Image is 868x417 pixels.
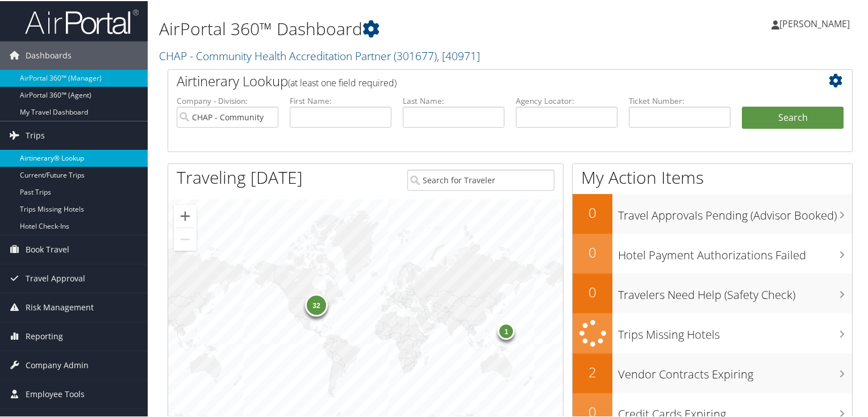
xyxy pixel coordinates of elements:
[573,272,852,312] a: 0Travelers Need Help (Safety Check)
[159,16,627,40] h1: AirPortal 360™ Dashboard
[573,165,852,188] h1: My Action Items
[407,169,555,189] input: Search for Traveler
[177,165,303,188] h1: Traveling [DATE]
[26,321,63,349] span: Reporting
[159,47,480,62] a: CHAP - Community Health Accreditation Partner
[618,280,852,302] h3: Travelers Need Help (Safety Check)
[174,204,197,226] button: Zoom in
[26,234,69,263] span: Book Travel
[305,293,328,315] div: 32
[288,75,397,88] span: (at least one field required)
[394,47,437,62] span: ( 301677 )
[26,379,85,407] span: Employee Tools
[403,94,504,106] label: Last Name:
[573,242,612,261] h2: 0
[174,227,197,250] button: Zoom out
[26,120,45,149] span: Trips
[779,16,850,29] span: [PERSON_NAME]
[573,233,852,272] a: 0Hotel Payment Authorizations Failed
[177,94,278,106] label: Company - Division:
[498,322,515,339] div: 1
[573,361,612,381] h2: 2
[516,94,617,106] label: Agency Locator:
[26,263,85,292] span: Travel Approval
[573,312,852,352] a: Trips Missing Hotels
[26,292,94,321] span: Risk Management
[618,201,852,222] h3: Travel Approvals Pending (Advisor Booked)
[742,106,844,128] button: Search
[618,241,852,262] h3: Hotel Payment Authorizations Failed
[26,350,89,378] span: Company Admin
[618,360,852,381] h3: Vendor Contracts Expiring
[771,6,861,40] a: [PERSON_NAME]
[437,47,480,62] span: , [ 40971 ]
[629,94,731,106] label: Ticket Number:
[26,40,72,69] span: Dashboards
[177,70,787,90] h2: Airtinerary Lookup
[290,94,391,106] label: First Name:
[573,193,852,233] a: 0Travel Approvals Pending (Advisor Booked)
[573,352,852,392] a: 2Vendor Contracts Expiring
[573,281,612,301] h2: 0
[573,202,612,221] h2: 0
[618,320,852,342] h3: Trips Missing Hotels
[25,7,139,34] img: airportal-logo.png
